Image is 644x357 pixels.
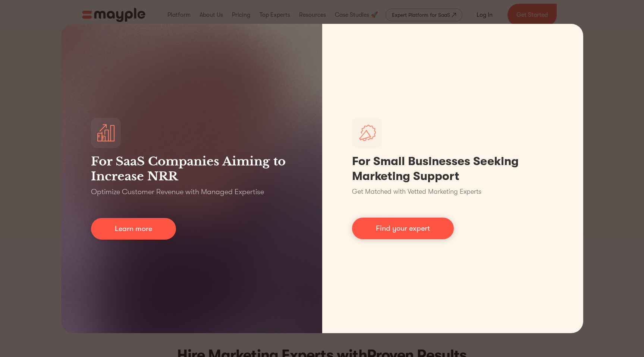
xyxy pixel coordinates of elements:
[352,154,553,184] h1: For Small Businesses Seeking Marketing Support
[91,218,176,240] a: Learn more
[352,187,481,197] p: Get Matched with Vetted Marketing Experts
[91,187,264,197] p: Optimize Customer Revenue with Managed Expertise
[352,218,454,239] a: Find your expert
[91,154,292,184] h3: For SaaS Companies Aiming to Increase NRR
